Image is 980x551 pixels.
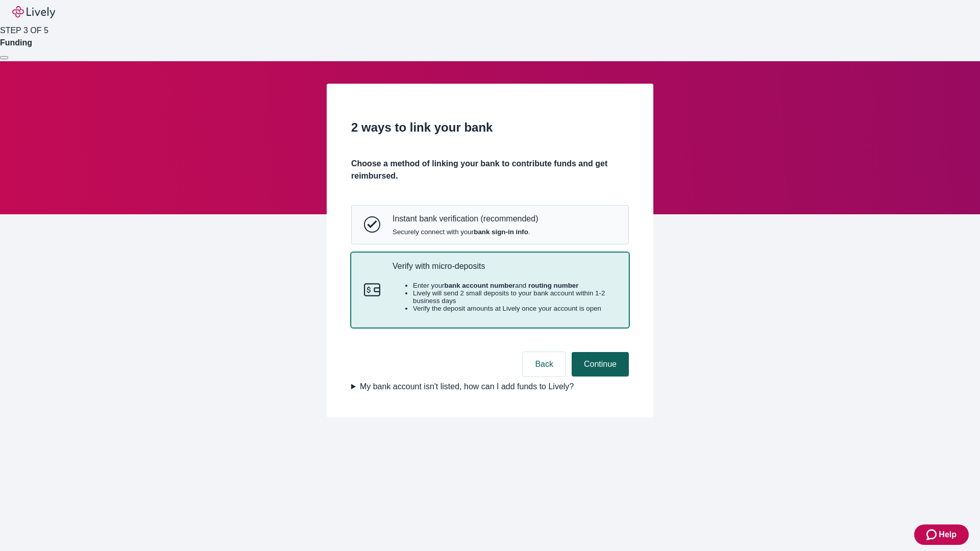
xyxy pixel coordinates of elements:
p: Verify with micro-deposits [393,261,616,271]
svg: Instant bank verification [364,216,380,233]
p: Instant bank verification (recommended) [393,214,538,223]
button: Micro-depositsVerify with micro-depositsEnter yourbank account numberand routing numberLively wil... [352,253,628,328]
button: Continue [572,352,629,377]
strong: routing number [528,282,578,289]
summary: My bank account isn't listed, how can I add funds to Lively? [351,381,629,393]
li: Enter your and [413,282,616,289]
strong: bank sign-in info [474,228,528,236]
strong: bank account number [445,282,516,289]
svg: Micro-deposits [364,282,380,298]
img: Lively [12,6,55,18]
li: Verify the deposit amounts at Lively once your account is open [413,305,616,312]
span: Help [939,529,957,541]
span: Securely connect with your . [393,228,538,236]
button: Back [523,352,566,377]
h4: Choose a method of linking your bank to contribute funds and get reimbursed. [351,158,629,182]
button: Instant bank verificationInstant bank verification (recommended)Securely connect with yourbank si... [352,206,628,243]
h2: 2 ways to link your bank [351,118,629,137]
button: Zendesk support iconHelp [914,524,969,545]
svg: Zendesk support icon [926,529,939,541]
li: Lively will send 2 small deposits to your bank account within 1-2 business days [413,289,616,305]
